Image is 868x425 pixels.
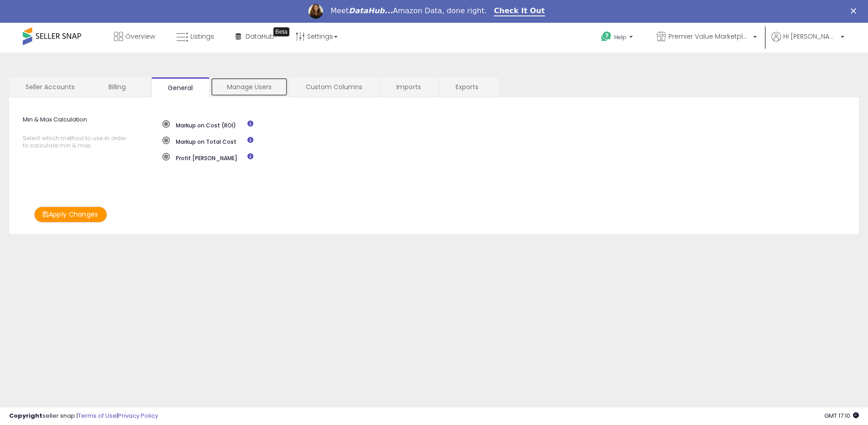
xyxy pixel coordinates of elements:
[349,6,393,15] i: DataHub...
[92,77,150,96] a: Billing
[16,116,155,153] label: Min & Max Calculation
[246,32,274,41] span: DataHub
[169,23,221,50] a: Listings
[594,24,642,52] a: Help
[151,77,210,97] a: General
[162,137,236,146] label: Markup on Total Cost
[9,411,42,420] strong: Copyright
[34,207,107,223] button: Apply Changes
[614,33,627,41] span: Help
[824,411,859,420] span: 2025-09-7 17:10 GMT
[308,4,323,19] img: Profile image for Georgie
[211,77,288,96] a: Manage Users
[771,32,844,52] a: Hi [PERSON_NAME]
[107,23,162,50] a: Overview
[190,32,214,41] span: Listings
[9,412,158,420] div: seller snap | |
[289,23,344,50] a: Settings
[23,135,129,149] span: Select which method to use in order to calculate min & max.
[494,6,545,16] a: Check It Out
[273,27,289,36] div: Tooltip anchor
[650,23,764,52] a: Premier Value Marketplace LLC
[289,77,379,96] a: Custom Columns
[78,411,117,420] a: Terms of Use
[118,411,158,420] a: Privacy Policy
[330,6,487,15] div: Meet Amazon Data, done right.
[162,153,237,162] label: Profit [PERSON_NAME]
[380,77,438,96] a: Imports
[9,77,91,96] a: Seller Accounts
[851,8,860,14] div: Close
[162,120,236,129] label: Markup on Cost (ROI)
[783,32,838,41] span: Hi [PERSON_NAME]
[229,23,281,50] a: DataHub
[668,32,750,41] span: Premier Value Marketplace LLC
[601,31,612,42] i: Get Help
[125,32,155,41] span: Overview
[439,77,498,96] a: Exports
